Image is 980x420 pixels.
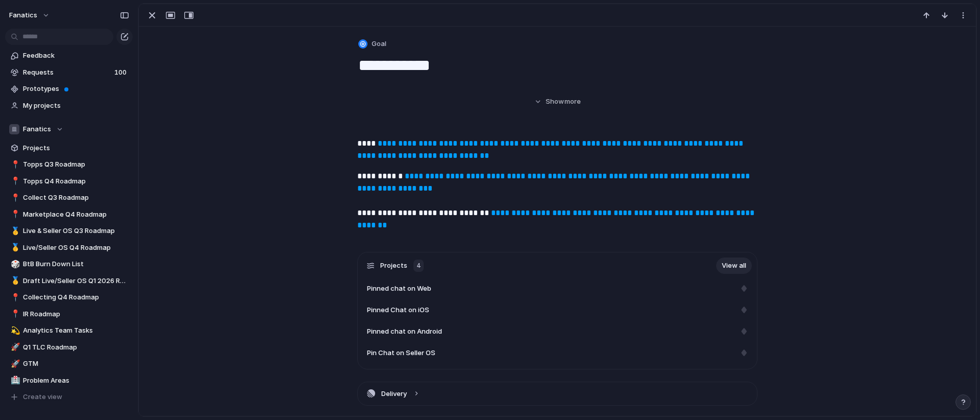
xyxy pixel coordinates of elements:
[23,376,129,386] span: Problem Areas
[23,392,62,402] span: Create view
[413,260,424,272] div: 4
[9,243,19,253] button: 🥇
[23,243,129,253] span: Live/Seller OS Q4 Roadmap
[23,342,129,353] span: Q1 TLC Roadmap
[5,81,133,97] a: Prototypes
[9,292,19,302] button: 📍
[367,348,435,358] span: Pin Chat on Seller OS
[23,159,129,170] span: Topps Q3 Roadmap
[5,307,133,322] a: 📍IR Roadmap
[11,242,18,253] div: 🥇
[11,192,18,204] div: 📍
[5,240,133,255] a: 🥇Live/Seller OS Q4 Roadmap
[5,141,133,156] a: Projects
[9,10,37,20] span: fanatics
[11,208,18,220] div: 📍
[5,65,133,80] a: Requests100
[11,375,18,386] div: 🏥
[11,292,18,304] div: 📍
[11,159,18,171] div: 📍
[114,67,129,78] span: 100
[372,39,386,49] span: Goal
[9,226,19,236] button: 🥇
[9,193,19,203] button: 📍
[23,325,129,336] span: Analytics Team Tasks
[11,175,18,187] div: 📍
[546,97,564,107] span: Show
[358,382,757,405] button: Delivery
[5,256,133,272] a: 🎲BtB Burn Down List
[5,207,133,222] a: 📍Marketplace Q4 Roadmap
[356,37,389,52] button: Goal
[9,176,19,186] button: 📍
[23,209,129,220] span: Marketplace Q4 Roadmap
[5,98,133,113] a: My projects
[5,223,133,239] a: 🥇Live & Seller OS Q3 Roadmap
[11,275,18,287] div: 🥇
[9,376,19,386] button: 🏥
[23,176,129,186] span: Topps Q4 Roadmap
[367,326,442,337] span: Pinned chat on Android
[11,341,18,353] div: 🚀
[23,359,129,369] span: GTM
[9,276,19,286] button: 🥇
[9,309,19,319] button: 📍
[9,342,19,353] button: 🚀
[11,358,18,370] div: 🚀
[23,276,129,286] span: Draft Live/Seller OS Q1 2026 Roadmap
[367,284,431,294] span: Pinned chat on Web
[380,261,407,271] span: Projects
[23,124,51,134] span: Fanatics
[9,325,19,336] button: 💫
[5,157,133,172] a: 📍Topps Q3 Roadmap
[23,292,129,302] span: Collecting Q4 Roadmap
[5,356,133,371] a: 🚀GTM
[5,190,133,205] a: 📍Collect Q3 Roadmap
[23,226,129,236] span: Live & Seller OS Q3 Roadmap
[716,258,752,274] a: View all
[23,309,129,319] span: IR Roadmap
[11,325,18,337] div: 💫
[367,305,429,315] span: Pinned Chat on iOS
[23,143,129,153] span: Projects
[5,273,133,289] a: 🥇Draft Live/Seller OS Q1 2026 Roadmap
[23,67,111,78] span: Requests
[5,389,133,405] button: Create view
[5,174,133,189] a: 📍Topps Q4 Roadmap
[5,323,133,338] a: 💫Analytics Team Tasks
[5,290,133,305] a: 📍Collecting Q4 Roadmap
[9,359,19,369] button: 🚀
[11,225,18,237] div: 🥇
[9,159,19,170] button: 📍
[5,122,133,137] button: Fanatics
[5,48,133,63] a: Feedback
[23,84,129,94] span: Prototypes
[357,92,757,111] button: Showmore
[565,97,581,107] span: more
[9,209,19,220] button: 📍
[5,340,133,355] a: 🚀Q1 TLC Roadmap
[9,259,19,269] button: 🎲
[23,193,129,203] span: Collect Q3 Roadmap
[23,259,129,269] span: BtB Burn Down List
[11,308,18,320] div: 📍
[11,259,18,270] div: 🎲
[5,373,133,388] a: 🏥Problem Areas
[23,101,129,111] span: My projects
[5,7,55,24] button: fanatics
[23,51,129,61] span: Feedback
